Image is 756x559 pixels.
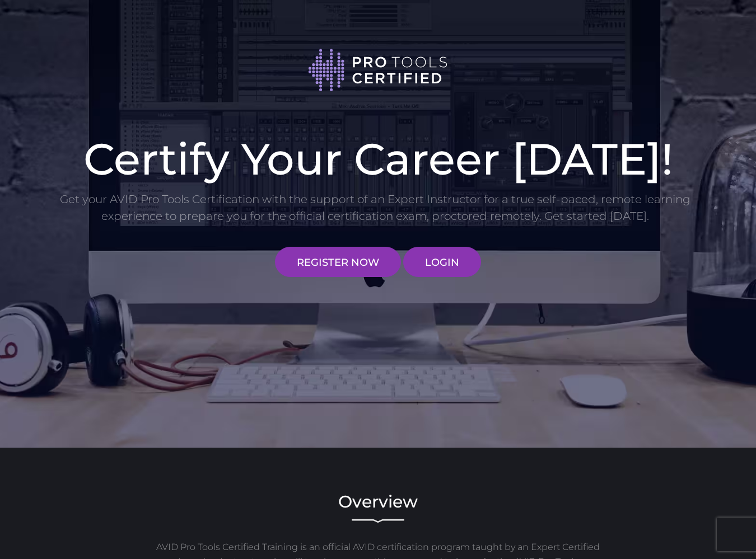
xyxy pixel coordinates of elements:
a: LOGIN [403,247,481,277]
h1: Certify Your Career [DATE]! [59,137,697,181]
img: decorative line [352,519,404,523]
img: Pro Tools Certified logo [308,48,448,93]
p: Get your AVID Pro Tools Certification with the support of an Expert Instructor for a true self-pa... [59,191,692,224]
a: REGISTER NOW [275,247,401,277]
h2: Overview [59,494,697,510]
